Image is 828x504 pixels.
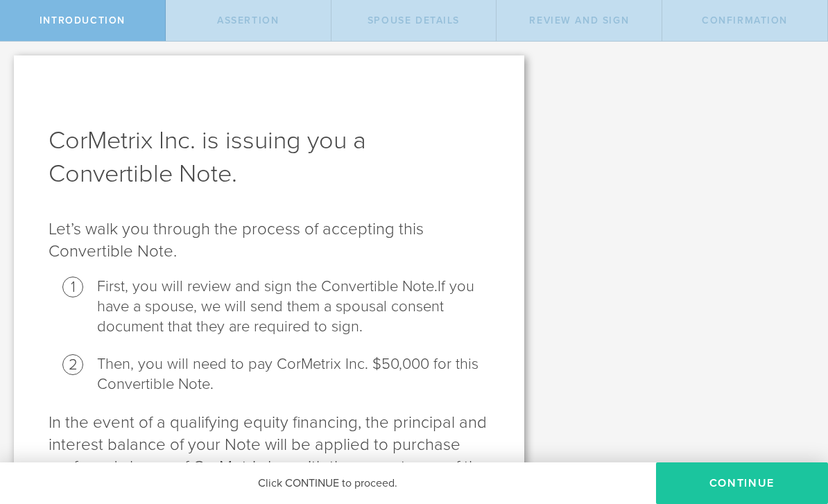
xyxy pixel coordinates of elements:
span: Assertion [217,15,279,26]
p: Let’s walk you through the process of accepting this Convertible Note. [49,218,490,263]
span: Spouse Details [368,15,460,26]
span: Review and Sign [529,15,629,26]
span: Confirmation [702,15,788,26]
span: If you have a spouse, we will send them a spousal consent document that they are required to sign. [97,277,474,336]
li: First, you will review and sign the Convertible Note. [97,277,490,337]
button: Continue [656,462,828,504]
span: Introduction [40,15,126,26]
li: Then, you will need to pay CorMetrix Inc. $50,000 for this Convertible Note. [97,354,490,394]
h1: CorMetrix Inc. is issuing you a Convertible Note. [49,124,490,191]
